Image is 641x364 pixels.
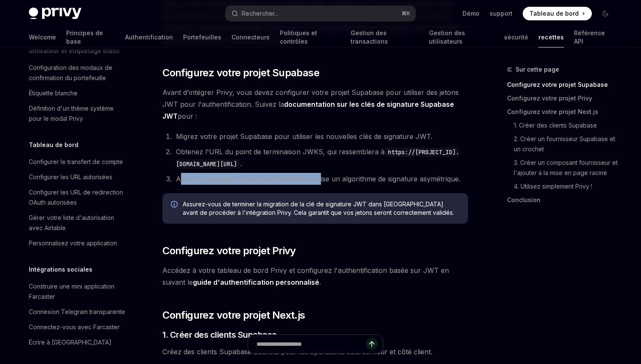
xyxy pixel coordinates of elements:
a: Configurer les URL autorisées [22,169,131,185]
div: Étiquette blanche [29,88,78,98]
a: documentation sur les clés de signature Supabase JWT [162,100,454,121]
a: Connecteurs [231,27,270,47]
a: Connectez-vous avec Farcaster [22,320,131,335]
a: Personnalisez votre application [22,236,131,251]
span: 1. Créer des clients Supabase [162,329,277,341]
span: Configurez votre projet Privy [162,244,296,258]
li: Assurez-vous que votre projet Supabase utilise un algorithme de signature asymétrique. [173,173,468,185]
a: Conclusion [507,193,619,207]
a: Construire une mini application Farcaster [22,279,131,304]
a: Portefeuilles [183,27,221,47]
a: Authentification [125,27,173,47]
h5: Tableau de bord [29,140,78,150]
div: Rechercher... [242,8,278,19]
a: Gestion des transactions [351,27,419,47]
li: Migrez votre projet Supabase pour utiliser les nouvelles clés de signature JWT. [173,131,468,142]
div: Construire une mini application Farcaster [29,281,125,302]
div: Connexion Telegram transparente [29,307,125,317]
a: 2. Créer un fournisseur Supabase et un crochet [507,132,619,156]
a: 3. Créer un composant fournisseur et l'ajouter à la mise en page racine [507,156,619,180]
a: Configurez votre projet Privy [507,92,619,105]
a: Configurez votre projet Next.js [507,105,619,119]
a: recettes [538,27,564,47]
a: Référence API [574,27,612,47]
div: Gérer votre liste d'autorisation avec Airtable [29,213,125,233]
button: Envoyer un message [366,338,378,350]
div: Définition d'un thème système pour le modal Privy [29,103,125,124]
div: Connectez-vous avec Farcaster [29,322,120,332]
a: Gestion des utilisateurs [429,27,494,47]
a: support [490,9,513,18]
div: Personnalisez votre application [29,238,117,248]
a: Welcome [29,27,56,47]
a: Démo [463,9,479,18]
button: Rechercher...⌘K [226,6,415,21]
span: Assurez-vous de terminer la migration de la clé de signature JWT dans [GEOGRAPHIC_DATA] avant de ... [183,200,460,217]
span: ⌘K [401,10,410,17]
a: Étiquette blanche [22,86,131,101]
a: Écrire à [GEOGRAPHIC_DATA] [22,335,131,350]
span: Accédez à votre tableau de bord Privy et configurez l'authentification basée sur JWT en suivant le . [162,264,468,288]
a: Définition d'un thème système pour le modal Privy [22,101,131,126]
a: Tableau de bord [523,7,592,20]
a: Politiques et contrôles [280,27,341,47]
span: Avant d'intégrer Privy, vous devez configurer votre projet Supabase pour utiliser des jetons JWT ... [162,86,468,122]
span: Sur cette page [516,64,559,75]
input: Poser une question... [256,335,366,353]
a: Gérer votre liste d'autorisation avec Airtable [22,210,131,236]
div: Configurer les URL de redirection OAuth autorisées [29,187,125,208]
svg: info [171,201,179,209]
span: Tableau de bord [530,9,579,18]
div: Écrire à [GEOGRAPHIC_DATA] [29,337,111,347]
h5: Intégrations sociales [29,264,92,275]
a: 1. Créer des clients Supabase [507,119,619,132]
div: Configurer le transfert de compte [29,157,123,167]
a: sécurité [504,27,528,47]
img: logo sombre [29,8,81,19]
a: Configurer le transfert de compte [22,154,131,169]
span: Configurez votre projet Next.js [162,308,305,322]
a: Configurer les URL de redirection OAuth autorisées [22,185,131,210]
a: Configurez votre projet Supabase [507,78,619,92]
a: 4. Utilisez simplement Privy ! [507,180,619,193]
a: Configuration des modaux de confirmation du portefeuille [22,60,131,86]
a: Principes de base [66,27,115,47]
div: Configuration des modaux de confirmation du portefeuille [29,63,125,83]
button: Basculer le mode sombre [599,7,612,20]
span: Configurez votre projet Supabase [162,66,319,80]
li: Obtenez l'URL du point de terminaison JWKS, qui ressemblera à . [173,146,468,169]
a: guide d'authentification personnalisé [193,278,319,287]
div: Configurer les URL autorisées [29,172,112,182]
a: Connexion Telegram transparente [22,304,131,320]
